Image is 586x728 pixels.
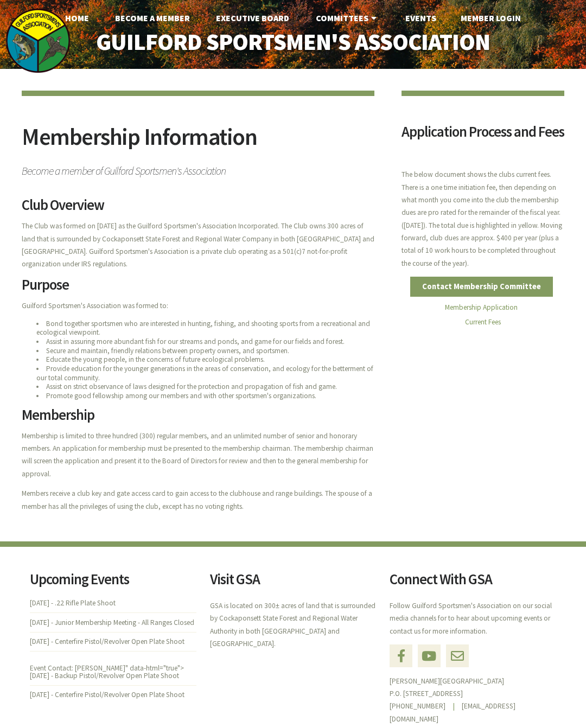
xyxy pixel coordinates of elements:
h2: Club Overview [22,198,374,220]
h2: Purpose [22,278,374,299]
li: Bond together sportsmen who are interested in hunting, fishing, and shooting sports from a recrea... [36,320,374,337]
p: Guilford Sportsmen's Association was formed to: [22,299,374,312]
li: Educate the young people, in the concerns of future ecological problems. [36,355,374,365]
a: Guilford Sportsmen's Association [76,22,510,62]
span: | [445,701,462,711]
p: Membership is limited to three hundred (300) regular members, and an unlimited number of senior a... [22,430,374,480]
a: Events [397,7,445,29]
li: [DATE] - Junior Membership Meeting - All Ranges Closed [30,612,196,632]
img: logo_sm.png [5,8,71,73]
li: Assist in assuring more abundant fish for our streams and ponds, and game for our fields and forest. [36,337,374,347]
li: Event Contact: [PERSON_NAME]" data-html="true">[DATE] - Backup Pistol/Revolver Open Plate Shoot [30,651,196,685]
li: Secure and maintain, friendly relations between property owners, and sportsmen. [36,347,374,356]
h2: Visit GSA [210,572,377,587]
p: The Club was formed on [DATE] as the Guilford Sportsmen's Association Incorporated. The Club owns... [22,220,374,270]
p: Follow Guilford Sportsmen's Association on our social media channels for to hear about upcoming e... [390,599,556,637]
h2: Connect With GSA [390,572,556,587]
p: The below document shows the clubs current fees. There is a one time initiation fee, then dependi... [402,168,564,270]
li: Promote good fellowship among our members and with other sportsmen's organizations. [36,392,374,401]
li: Provide education for the younger generations in the areas of conservation, and ecology for the b... [36,365,374,382]
li: [DATE] - Centerfire Pistol/Revolver Open Plate Shoot [30,632,196,652]
a: [PERSON_NAME][GEOGRAPHIC_DATA] [390,676,504,686]
p: P.O. [STREET_ADDRESS] [390,675,556,725]
li: [DATE] - Centerfire Pistol/Revolver Open Plate Shoot [30,685,196,705]
span: Become a member of Guilford Sportsmen's Association [22,160,374,176]
a: Member Login [452,7,530,29]
h2: Membership Information [22,125,374,160]
a: Membership Application [445,303,518,312]
a: [EMAIL_ADDRESS][DOMAIN_NAME] [390,701,515,723]
li: [DATE] - .22 Rifle Plate Shoot [30,599,196,612]
p: Members receive a club key and gate access card to gain access to the clubhouse and range buildin... [22,487,374,513]
li: Assist on strict observance of laws designed for the protection and propagation of fish and game. [36,382,374,392]
a: [PHONE_NUMBER] [390,701,445,711]
a: Home [56,7,98,29]
a: Executive Board [207,7,298,29]
a: Committees [307,7,388,29]
a: Become A Member [106,7,199,29]
a: Contact Membership Committee [410,277,553,297]
h2: Membership [22,408,374,430]
p: GSA is located on 300± acres of land that is surrounded by Cockaponsett State Forest and Regional... [210,599,377,650]
a: Current Fees [465,317,501,327]
h2: Upcoming Events [30,572,196,587]
h2: Application Process and Fees [402,125,564,146]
